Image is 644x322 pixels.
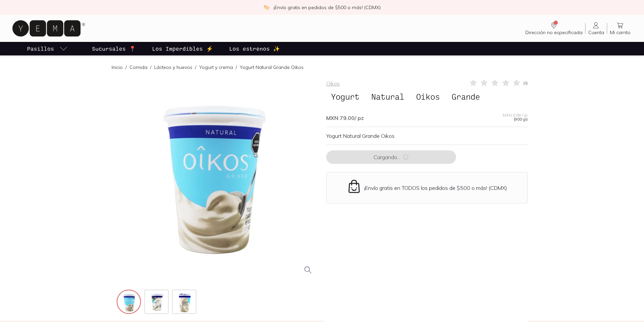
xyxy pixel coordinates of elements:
[364,184,507,191] p: ¡Envío gratis en TODOS los pedidos de $500 o más! (CDMX)
[326,150,456,164] button: Cargando...
[147,64,154,71] span: /
[199,64,233,70] a: Yogurt y crema
[117,290,142,315] img: yogurth-griego-oikos-1_29964e55-e046-4866-944f-710f80dcd99f=fwebp-q70-w256
[523,21,585,35] a: Dirección no especificada
[326,132,528,139] p: Yogurt Natural Grande Oikos
[151,42,214,55] a: Los Imperdibles ⚡️
[91,42,137,55] a: Sucursales 📍
[588,29,604,35] span: Cuenta
[326,80,340,87] a: Oikos
[523,81,528,85] span: ( 0 )
[228,42,281,55] a: Los estrenos ✨
[154,64,192,70] a: Lácteos y huevos
[411,90,445,103] span: Oikos
[92,45,136,53] p: Sucursales 📍
[610,29,630,35] span: Mi carrito
[123,64,129,71] span: /
[229,45,280,53] p: Los estrenos ✨
[447,90,485,103] span: Grande
[112,64,123,70] a: Inicio
[607,21,633,35] a: Mi carrito
[129,64,147,70] a: Comida
[173,290,197,315] img: yogurth-griego-oikos-3_19728851-3822-4db0-ab20-d6d6bb82dfa5=fwebp-q70-w256
[326,115,364,121] span: MXN 79.00 / pz
[525,29,582,35] span: Dirección no especificada
[366,90,409,103] span: Natural
[233,64,240,71] span: /
[503,113,528,117] span: MXN 0.09 / gr
[27,45,54,53] p: Pasillos
[26,42,69,55] a: pasillo-todos-link
[145,290,169,315] img: yogurth-griego-oikos-2_575c1d55-3ad8-463e-b4d4-d6b60bd5036d=fwebp-q70-w256
[326,90,364,103] span: Yogurt
[514,117,528,121] span: (900 gr)
[263,4,269,10] img: check
[347,179,361,194] img: Envío
[152,45,213,53] p: Los Imperdibles ⚡️
[240,64,304,71] p: Yogurt Natural Grande Oikos
[192,64,199,71] span: /
[273,4,381,11] p: ¡Envío gratis en pedidos de $500 o más! (CDMX)
[586,21,607,35] a: Cuenta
